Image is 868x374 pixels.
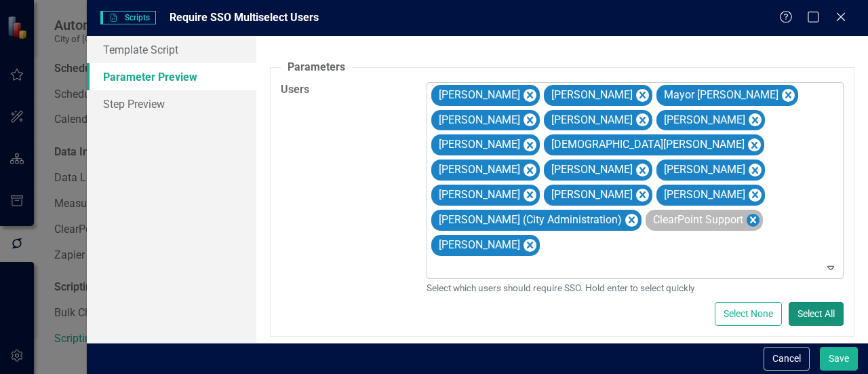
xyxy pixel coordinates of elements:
[636,164,649,176] div: Remove Stephen Powell
[524,138,536,151] div: Remove David Ley
[749,164,762,176] div: Remove Janna Rapper
[749,113,762,126] div: Remove Julie Hurley
[625,214,638,227] div: Remove Diane Stoddard (City Administration)
[100,11,156,24] span: Scripts
[820,347,858,371] button: Save
[524,113,536,126] div: Remove Colin Fitzgerald
[547,160,635,180] div: [PERSON_NAME]
[435,210,624,230] div: [PERSON_NAME] (City Administration)
[524,89,536,102] div: Remove Beth Breitenstein
[636,89,649,102] div: Remove Chris Claxton
[87,90,256,117] a: Step Preview
[636,189,649,202] div: Remove Nic Sanders
[764,347,810,371] button: Cancel
[660,111,747,130] div: [PERSON_NAME]
[281,60,352,75] legend: Parameters
[547,135,747,155] div: [DEMOGRAPHIC_DATA][PERSON_NAME]
[748,138,761,151] div: Remove Kristen Love
[281,82,416,98] label: Users
[715,302,782,326] button: Select None
[524,164,536,176] div: Remove Jill Parsons
[547,86,635,105] div: [PERSON_NAME]
[435,135,522,155] div: [PERSON_NAME]
[660,160,747,180] div: [PERSON_NAME]
[660,185,747,205] div: [PERSON_NAME]
[87,36,256,63] a: Template Script
[435,185,522,205] div: [PERSON_NAME]
[749,189,762,202] div: Remove Marisa Shartzer
[435,86,522,105] div: [PERSON_NAME]
[547,185,635,205] div: [PERSON_NAME]
[782,89,795,102] div: Remove Mayor Elkins
[524,239,536,252] div: Remove Travis Torrez
[170,11,319,24] span: Require SSO Multiselect Users
[660,86,781,105] div: Mayor [PERSON_NAME]
[435,236,522,255] div: [PERSON_NAME]
[524,189,536,202] div: Remove Brad Robbins
[747,214,759,227] div: Remove ClearPoint Support
[87,63,256,90] a: Parameter Preview
[427,282,844,295] small: Select which users should require SSO. Hold enter to select quickly
[435,160,522,180] div: [PERSON_NAME]
[547,111,635,130] div: [PERSON_NAME]
[435,111,522,130] div: [PERSON_NAME]
[649,210,745,230] div: ClearPoint Support
[789,302,844,326] button: Select All
[636,113,649,126] div: Remove Dylan Gentry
